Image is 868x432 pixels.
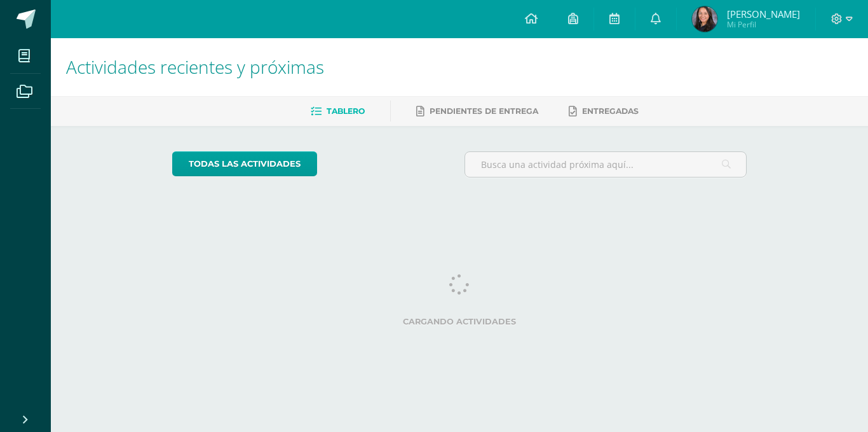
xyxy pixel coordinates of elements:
img: 27a0953f6a46eeb3940d761817ea95a2.png [692,6,717,32]
a: Pendientes de entrega [416,101,538,122]
span: [PERSON_NAME] [727,8,800,20]
a: Tablero [311,101,365,122]
label: Cargando actividades [172,317,747,326]
span: Entregadas [582,106,639,116]
span: Mi Perfil [727,19,800,30]
a: todas las Actividades [172,151,317,176]
input: Busca una actividad próxima aquí... [465,152,747,177]
a: Entregadas [569,101,639,122]
span: Actividades recientes y próximas [66,55,324,79]
span: Pendientes de entrega [430,106,538,116]
span: Tablero [327,106,365,116]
